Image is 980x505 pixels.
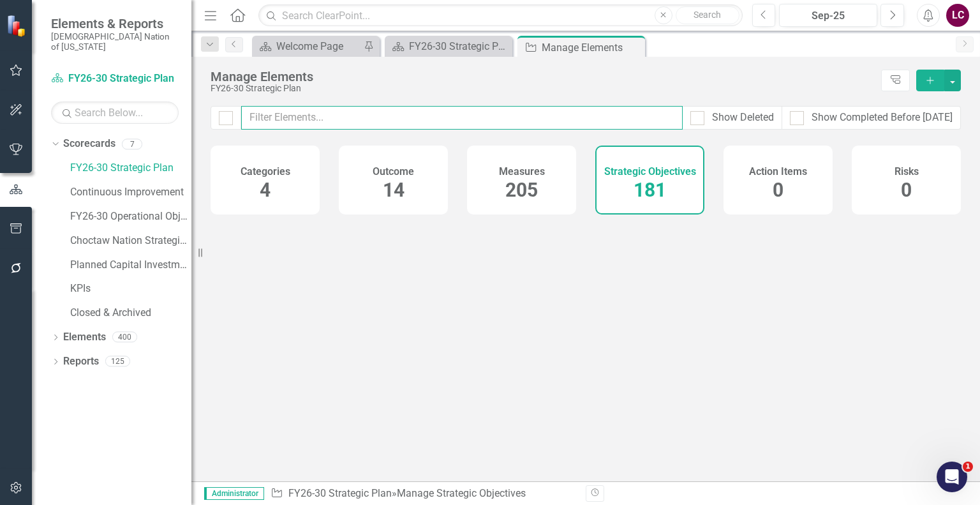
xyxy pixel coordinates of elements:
input: Search Below... [51,102,179,124]
iframe: Intercom live chat [937,462,967,492]
span: Administrator [204,487,264,500]
span: 181 [634,179,666,201]
a: Choctaw Nation Strategic Plan [70,234,191,248]
span: 0 [773,179,783,201]
a: Closed & Archived [70,306,191,320]
div: FY26-30 Strategic Plan [409,38,509,54]
span: 14 [383,179,405,201]
div: Manage Elements [542,40,642,56]
input: Filter Elements... [241,106,683,130]
div: Show Deleted [712,110,774,125]
span: 4 [260,179,271,201]
a: FY26-30 Strategic Plan [288,487,392,499]
div: Welcome Page [276,38,360,54]
div: Sep-25 [783,8,873,24]
a: KPIs [70,282,191,296]
div: 7 [122,139,142,149]
span: Elements & Reports [51,16,179,31]
a: FY26-30 Operational Objectives [70,209,191,224]
div: Manage Elements [211,70,875,84]
a: Reports [63,354,99,369]
a: Elements [63,330,106,345]
div: 125 [105,356,130,367]
span: Search [694,10,721,20]
a: FY26-30 Strategic Plan [70,161,191,176]
span: 0 [901,179,912,201]
h4: Strategic Objectives [604,166,696,177]
img: ClearPoint Strategy [6,15,29,37]
h4: Risks [895,166,919,177]
div: Show Completed Before [DATE] [812,110,953,125]
a: Scorecards [63,137,115,151]
div: 400 [112,332,137,343]
button: LC [946,4,969,27]
h4: Outcome [373,166,414,177]
h4: Measures [499,166,545,177]
a: FY26-30 Strategic Plan [51,72,179,86]
a: FY26-30 Strategic Plan [388,38,509,54]
a: Planned Capital Investments [70,258,191,273]
a: Continuous Improvement [70,185,191,200]
button: Search [676,6,739,24]
span: 1 [963,462,973,472]
span: 205 [505,179,538,201]
div: » Manage Strategic Objectives [271,486,576,501]
h4: Action Items [749,166,807,177]
small: [DEMOGRAPHIC_DATA] Nation of [US_STATE] [51,31,179,52]
div: FY26-30 Strategic Plan [211,84,875,93]
h4: Categories [241,166,290,177]
input: Search ClearPoint... [258,4,742,27]
a: Welcome Page [255,38,360,54]
button: Sep-25 [779,4,877,27]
